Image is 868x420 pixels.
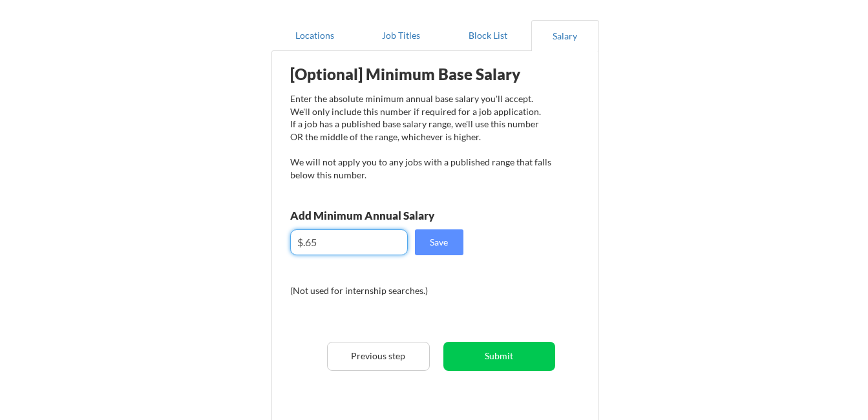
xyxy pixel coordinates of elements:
button: Submit [443,342,555,371]
button: Salary [531,20,599,51]
div: Add Minimum Annual Salary [290,210,492,221]
button: Locations [271,20,358,51]
button: Job Titles [358,20,445,51]
div: [Optional] Minimum Base Salary [290,67,551,82]
input: E.g. $100,000 [290,229,408,255]
button: Block List [445,20,531,51]
button: Save [415,229,463,255]
button: Previous step [327,342,430,371]
div: (Not used for internship searches.) [290,284,465,297]
div: Enter the absolute minimum annual base salary you'll accept. We'll only include this number if re... [290,92,551,181]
